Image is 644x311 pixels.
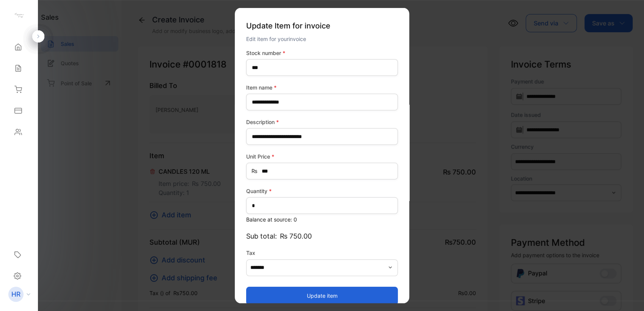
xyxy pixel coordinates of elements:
button: Update item [246,286,398,305]
img: logo [13,10,25,21]
p: HR [11,289,20,299]
label: Description [246,118,398,126]
label: Unit Price [246,152,398,160]
label: Tax [246,249,398,257]
p: Update Item for invoice [246,17,398,35]
span: Edit item for your invoice [246,36,306,42]
p: Balance at source: 0 [246,215,398,223]
span: ₨ 750.00 [280,231,312,241]
p: Sub total: [246,231,398,241]
label: Stock number [246,49,398,57]
label: Item name [246,83,398,91]
label: Quantity [246,187,398,195]
span: ₨ [251,167,258,175]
